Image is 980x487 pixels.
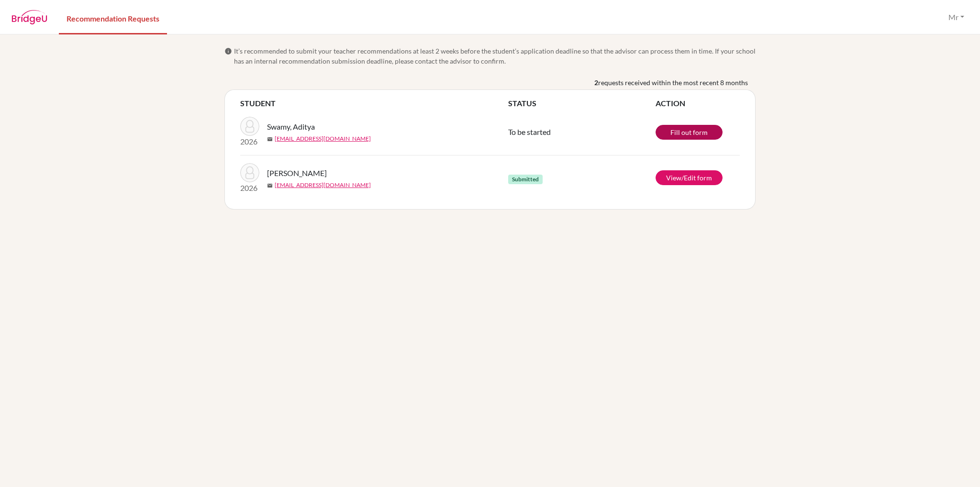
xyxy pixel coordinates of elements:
[267,136,273,142] span: mail
[508,127,551,136] span: To be started
[275,134,371,143] a: [EMAIL_ADDRESS][DOMAIN_NAME]
[240,182,259,194] p: 2026
[240,163,259,182] img: Fairclough, Theo
[656,170,723,185] a: View/Edit form
[598,77,748,88] span: requests received within the most recent 8 months
[944,8,969,26] button: Mr
[224,47,232,55] span: info
[267,167,327,179] span: [PERSON_NAME]
[656,98,740,109] th: ACTION
[267,183,273,188] span: mail
[508,98,656,109] th: STATUS
[656,125,723,140] a: Fill out form
[234,46,756,66] span: It’s recommended to submit your teacher recommendations at least 2 weeks before the student’s app...
[59,1,167,34] a: Recommendation Requests
[11,10,47,24] img: BridgeU logo
[594,77,598,88] b: 2
[240,98,508,109] th: STUDENT
[275,181,371,189] a: [EMAIL_ADDRESS][DOMAIN_NAME]
[240,136,259,147] p: 2026
[267,121,315,133] span: Swamy, Aditya
[240,117,259,136] img: Swamy, Aditya
[508,175,543,184] span: Submitted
